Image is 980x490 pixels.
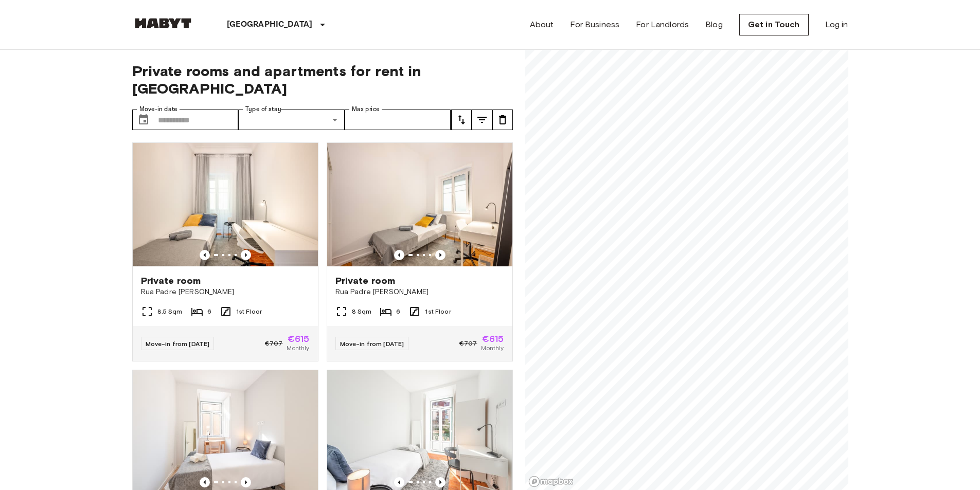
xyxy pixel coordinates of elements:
[288,334,310,343] span: €615
[352,307,372,316] span: 8 Sqm
[141,287,310,297] span: Rua Padre [PERSON_NAME]
[236,307,262,316] span: 1st Floor
[530,19,554,31] a: About
[146,340,210,348] span: Move-in from [DATE]
[141,275,201,287] span: Private room
[132,62,513,97] span: Private rooms and apartments for rent in [GEOGRAPHIC_DATA]
[352,105,380,114] label: Max price
[425,307,451,316] span: 1st Floor
[200,250,210,260] button: Previous image
[636,19,689,31] a: For Landlords
[481,343,504,353] span: Monthly
[265,339,283,348] span: €707
[241,477,251,487] button: Previous image
[825,19,848,31] a: Log in
[157,307,183,316] span: 8.5 Sqm
[335,275,396,287] span: Private room
[327,143,512,266] img: Marketing picture of unit PT-17-016-001-04
[133,110,154,130] button: Choose date
[435,477,446,487] button: Previous image
[200,477,210,487] button: Previous image
[705,19,723,31] a: Blog
[739,14,809,35] a: Get in Touch
[227,19,313,31] p: [GEOGRAPHIC_DATA]
[245,105,281,114] label: Type of stay
[335,287,504,297] span: Rua Padre [PERSON_NAME]
[139,105,177,114] label: Move-in date
[133,143,318,266] img: Marketing picture of unit PT-17-016-001-05
[528,476,574,487] a: Mapbox logo
[340,340,404,348] span: Move-in from [DATE]
[435,250,446,260] button: Previous image
[394,477,404,487] button: Previous image
[394,250,404,260] button: Previous image
[482,334,504,343] span: €615
[241,250,251,260] button: Previous image
[459,339,477,348] span: €707
[327,142,513,361] a: Marketing picture of unit PT-17-016-001-04Previous imagePrevious imagePrivate roomRua Padre [PERS...
[396,307,400,316] span: 6
[451,110,472,130] button: tune
[207,307,211,316] span: 6
[132,18,194,28] img: Habyt
[287,343,309,353] span: Monthly
[132,142,318,361] a: Marketing picture of unit PT-17-016-001-05Previous imagePrevious imagePrivate roomRua Padre [PERS...
[492,110,513,130] button: tune
[570,19,619,31] a: For Business
[472,110,492,130] button: tune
